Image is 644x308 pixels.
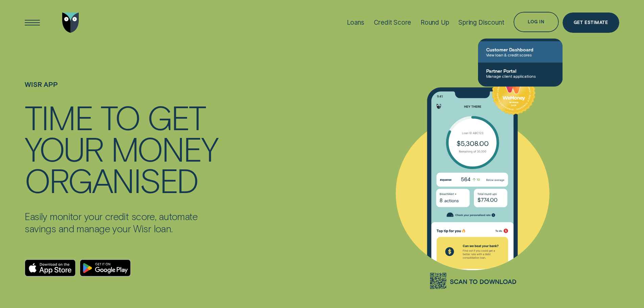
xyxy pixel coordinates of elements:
[147,101,205,133] div: GET
[25,133,103,164] div: YOUR
[486,47,554,52] span: Customer Dashboard
[111,133,217,164] div: MONEY
[80,259,131,277] a: Android App on Google Play
[25,101,220,195] h4: TIME TO GET YOUR MONEY ORGANISED
[25,259,76,277] a: Download on the App Store
[478,63,563,84] a: Partner PortalManage client applications
[25,164,198,195] div: ORGANISED
[458,19,504,26] div: Spring Discount
[22,13,43,33] button: Open Menu
[25,80,220,101] h1: WISR APP
[563,13,619,33] a: Get Estimate
[347,19,364,26] div: Loans
[514,12,558,32] button: Log in
[25,101,92,133] div: TIME
[486,52,554,57] span: View loan & credit scores
[421,19,449,26] div: Round Up
[100,101,140,133] div: TO
[62,13,79,33] img: Wisr
[25,210,220,235] p: Easily monitor your credit score, automate savings and manage your Wisr loan.
[486,74,554,78] span: Manage client applications
[478,41,563,63] a: Customer DashboardView loan & credit scores
[374,19,411,26] div: Credit Score
[486,68,554,74] span: Partner Portal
